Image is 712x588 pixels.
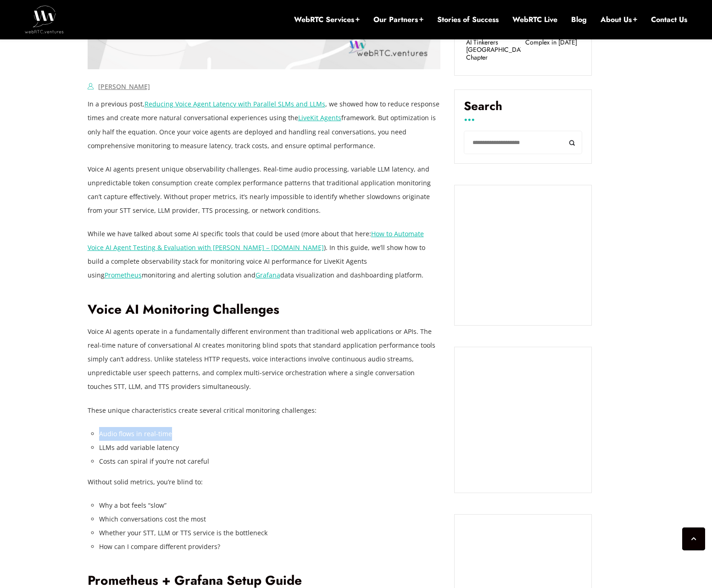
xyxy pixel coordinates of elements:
p: In a previous post, , we showed how to reduce response times and create more natural conversation... [88,97,441,152]
li: Why a bot feels “slow” [99,499,441,512]
label: Search [464,99,582,120]
a: Reducing Voice Agent Latency with Parallel SLMs and LLMs [145,100,325,108]
p: Voice AI agents operate in a fundamentally different environment than traditional web application... [88,325,441,394]
p: Without solid metrics, you’re blind to: [88,475,441,489]
a: Prometheus [105,271,142,279]
a: Blog [571,15,587,25]
a: Grafana [256,271,280,279]
p: These unique characteristics create several critical monitoring challenges: [88,404,441,417]
a: About Us [601,15,637,25]
a: [DOMAIN_NAME] Developer Advocate Launches AI Tinkerers [GEOGRAPHIC_DATA] Chapter [466,15,521,61]
a: WebRTC Services [294,15,360,25]
iframe: Embedded CTA [464,356,582,483]
a: WebRTC Live [512,15,557,25]
a: Our Partners [373,15,423,25]
a: Why WebRTC Remains Deceptively Complex in [DATE] [525,15,580,46]
iframe: Embedded CTA [464,194,582,316]
p: While we have talked about some AI specific tools that could be used (more about that here: ). In... [88,227,441,282]
li: How can I compare different providers? [99,540,441,554]
a: Contact Us [651,15,687,25]
li: Costs can spiral if you’re not careful [99,455,441,468]
p: Voice AI agents present unique observability challenges. Real-time audio processing, variable LLM... [88,162,441,217]
h2: Voice AI Monitoring Challenges [88,302,441,318]
a: LiveKit Agents [298,113,341,122]
li: Audio flows in real-time [99,427,441,441]
li: LLMs add variable latency [99,441,441,455]
img: WebRTC.ventures [25,6,64,33]
li: Whether your STT, LLM or TTS service is the bottleneck [99,526,441,540]
a: Stories of Success [437,15,499,25]
li: Which conversations cost the most [99,512,441,526]
button: Search [562,131,582,154]
a: [PERSON_NAME] [98,82,150,91]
